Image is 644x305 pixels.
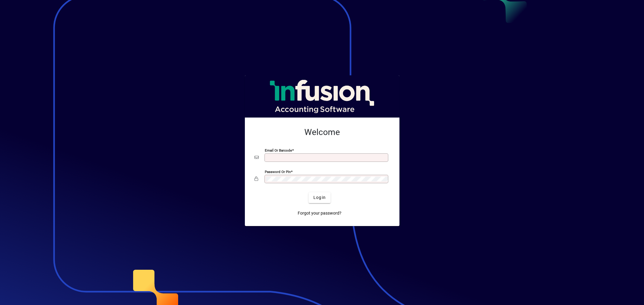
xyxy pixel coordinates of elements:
[255,127,390,137] h2: Welcome
[265,148,292,152] mat-label: Email or Barcode
[265,169,291,174] mat-label: Password or Pin
[309,192,331,203] button: Login
[298,210,341,216] span: Forgot your password?
[313,194,326,201] span: Login
[295,208,344,219] a: Forgot your password?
